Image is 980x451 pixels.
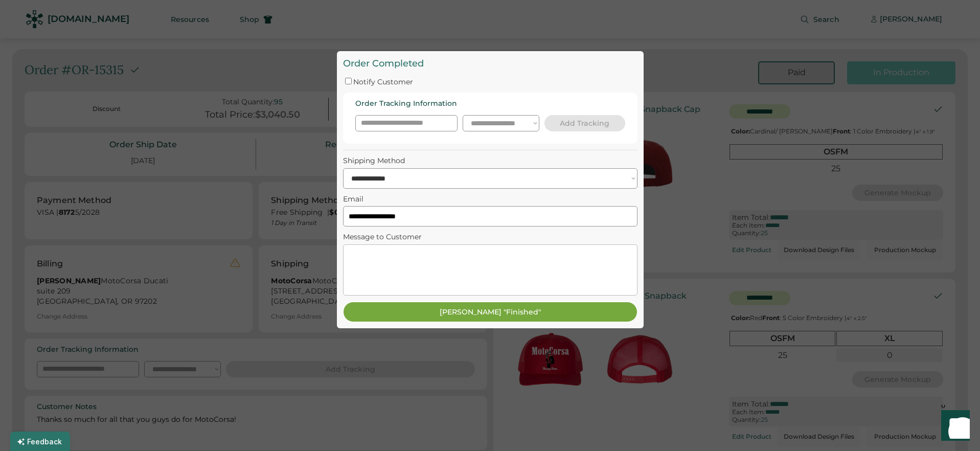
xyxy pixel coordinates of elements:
div: Email [343,195,637,204]
button: [PERSON_NAME] "Finished" [343,302,637,322]
div: Order Completed [343,57,637,70]
div: Shipping Method [343,156,637,165]
button: Add Tracking [544,115,625,131]
label: Notify Customer [353,77,413,86]
iframe: Front Chat [931,405,975,449]
div: Order Tracking Information [355,99,457,109]
div: Message to Customer [343,233,637,241]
